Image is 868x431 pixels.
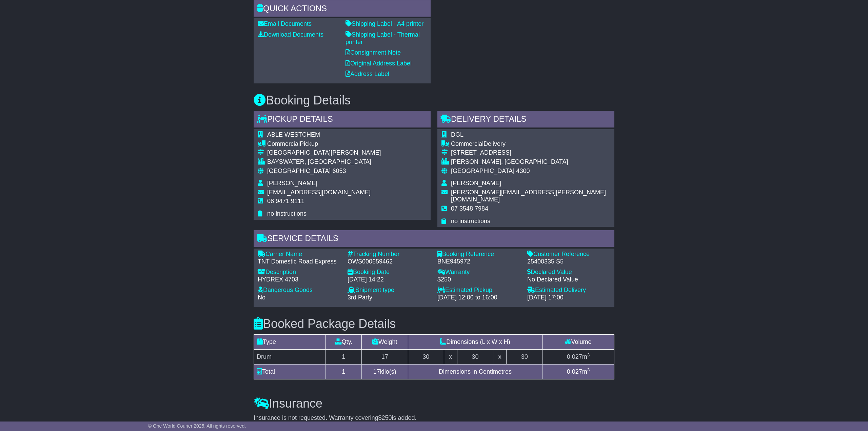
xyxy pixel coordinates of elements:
[267,140,300,147] span: Commercial
[348,269,431,276] div: Booking Date
[267,210,307,217] span: no instructions
[346,31,420,45] a: Shipping Label - Thermal printer
[254,317,614,331] h3: Booked Package Details
[267,140,381,148] div: Pickup
[258,269,341,276] div: Description
[457,350,493,365] td: 30
[493,350,506,365] td: x
[451,180,501,187] span: [PERSON_NAME]
[408,350,444,365] td: 30
[348,287,431,294] div: Shipment type
[254,94,614,107] h3: Booking Details
[258,251,341,258] div: Carrier Name
[527,294,610,301] div: [DATE] 17:00
[527,287,610,294] div: Estimated Delivery
[378,414,392,421] span: $250
[507,350,542,365] td: 30
[527,251,610,258] div: Customer Reference
[267,131,320,138] span: ABLE WESTCHEM
[437,258,520,266] div: BNE945972
[451,140,610,148] div: Delivery
[437,269,520,276] div: Warranty
[267,189,371,196] span: [EMAIL_ADDRESS][DOMAIN_NAME]
[587,367,590,372] sup: 3
[254,335,326,350] td: Type
[148,423,246,429] span: © One World Courier 2025. All rights reserved.
[542,335,614,350] td: Volume
[451,149,610,157] div: [STREET_ADDRESS]
[373,368,380,375] span: 17
[325,350,361,365] td: 1
[267,158,381,166] div: BAYSWATER, [GEOGRAPHIC_DATA]
[587,352,590,357] sup: 3
[254,397,614,410] h3: Insurance
[451,218,490,224] span: no instructions
[527,276,610,283] div: No Declared Value
[348,276,431,283] div: [DATE] 14:22
[258,294,265,301] span: No
[254,230,614,249] div: Service Details
[437,111,614,129] div: Delivery Details
[325,335,361,350] td: Qty.
[254,0,431,19] div: Quick Actions
[437,251,520,258] div: Booking Reference
[346,49,401,56] a: Consignment Note
[451,205,488,212] span: 07 3548 7984
[267,198,304,204] span: 08 9471 9111
[332,168,346,174] span: 6053
[361,350,408,365] td: 17
[346,71,389,77] a: Address Label
[444,350,457,365] td: x
[348,251,431,258] div: Tracking Number
[451,140,484,147] span: Commercial
[346,60,412,67] a: Original Address Label
[346,20,423,27] a: Shipping Label - A4 printer
[254,111,431,129] div: Pickup Details
[254,350,326,365] td: Drum
[451,131,463,138] span: DGL
[451,168,514,174] span: [GEOGRAPHIC_DATA]
[408,365,542,379] td: Dimensions in Centimetres
[567,353,582,360] span: 0.027
[567,368,582,375] span: 0.027
[258,276,341,283] div: HYDREX 4703
[527,258,610,266] div: 25400335 S5
[451,189,606,203] span: [PERSON_NAME][EMAIL_ADDRESS][PERSON_NAME][DOMAIN_NAME]
[348,294,372,301] span: 3rd Party
[408,335,542,350] td: Dimensions (L x W x H)
[348,258,431,266] div: OWS000659462
[267,149,381,157] div: [GEOGRAPHIC_DATA][PERSON_NAME]
[516,168,530,174] span: 4300
[451,158,610,166] div: [PERSON_NAME], [GEOGRAPHIC_DATA]
[361,365,408,379] td: kilo(s)
[437,294,520,301] div: [DATE] 12:00 to 16:00
[437,276,520,283] div: $250
[258,287,341,294] div: Dangerous Goods
[258,20,312,27] a: Email Documents
[542,365,614,379] td: m
[267,168,331,174] span: [GEOGRAPHIC_DATA]
[361,335,408,350] td: Weight
[527,269,610,276] div: Declared Value
[325,365,361,379] td: 1
[254,365,326,379] td: Total
[437,287,520,294] div: Estimated Pickup
[254,414,614,422] div: Insurance is not requested. Warranty covering is added.
[542,350,614,365] td: m
[258,258,341,266] div: TNT Domestic Road Express
[258,31,323,38] a: Download Documents
[267,180,317,187] span: [PERSON_NAME]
